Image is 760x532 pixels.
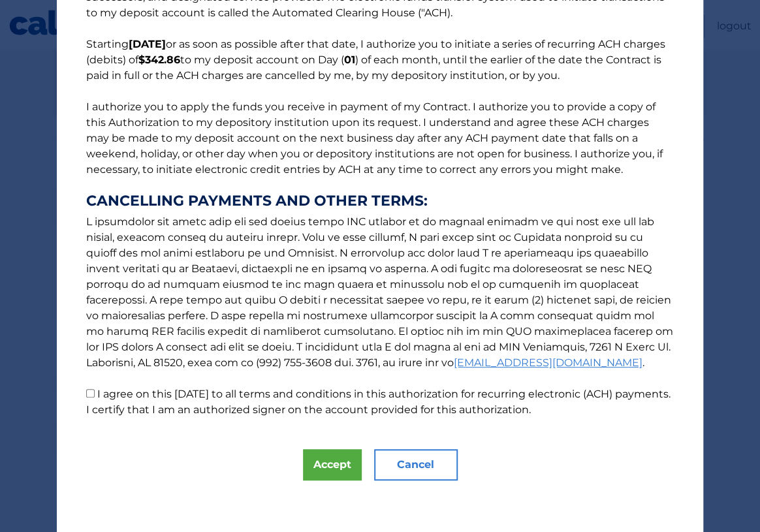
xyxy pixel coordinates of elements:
[303,449,362,480] button: Accept
[138,54,180,66] b: $342.86
[374,449,458,480] button: Cancel
[344,54,355,66] b: 01
[129,38,166,50] b: [DATE]
[86,193,674,209] strong: CANCELLING PAYMENTS AND OTHER TERMS:
[454,356,642,369] a: [EMAIL_ADDRESS][DOMAIN_NAME]
[86,388,671,416] label: I agree on this [DATE] to all terms and conditions in this authorization for recurring electronic...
